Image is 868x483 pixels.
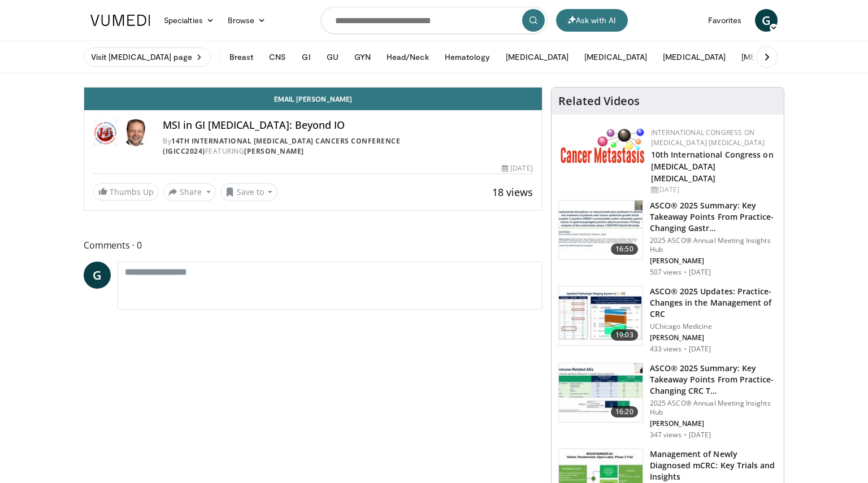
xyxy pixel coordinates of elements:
a: G [755,9,778,32]
img: Avatar [122,119,149,146]
button: Hematology [438,46,497,68]
p: [DATE] [689,430,711,440]
p: [PERSON_NAME] [650,333,777,342]
a: 16:20 ASCO® 2025 Summary: Key Takeaway Points From Practice-Changing CRC T… 2025 ASCO® Annual Mee... [558,363,777,440]
img: a4dc8378-0a7a-4feb-83f3-c1ee8303327d.150x105_q85_crop-smart_upscale.jpg [559,363,643,422]
img: 40aee502-104d-4c3e-82d4-853505100815.150x105_q85_crop-smart_upscale.jpg [559,286,643,345]
span: 19:03 [611,329,638,341]
a: G [84,262,111,289]
p: [DATE] [689,268,711,277]
div: · [684,430,687,440]
button: Share [163,183,216,201]
p: [DATE] [689,345,711,354]
h4: Related Videos [558,94,640,108]
a: Visit [MEDICAL_DATA] page [84,47,211,67]
p: 2025 ASCO® Annual Meeting Insights Hub [650,399,777,417]
p: [PERSON_NAME] [650,419,777,428]
input: Search topics, interventions [321,7,547,34]
div: [DATE] [502,163,532,173]
button: Breast [223,46,260,68]
a: 14th International [MEDICAL_DATA] Cancers Conference (IGICC2024) [163,136,400,156]
a: 19:03 ASCO® 2025 Updates: Practice-Changes in the Management of CRC UChicago Medicine [PERSON_NAM... [558,286,777,354]
img: 14th International Gastrointestinal Cancers Conference (IGICC2024) [93,119,118,146]
img: VuMedi Logo [90,15,150,26]
a: [PERSON_NAME] [244,146,304,156]
button: [MEDICAL_DATA] [656,46,732,68]
span: 16:20 [611,406,638,417]
h3: Management of Newly Diagnosed mCRC: Key Trials and Insights [650,449,777,482]
button: CNS [262,46,293,68]
div: · [684,345,687,354]
button: Ask with AI [556,9,628,32]
a: Thumbs Up [93,183,159,201]
img: 6ff8bc22-9509-4454-a4f8-ac79dd3b8976.png.150x105_q85_autocrop_double_scale_upscale_version-0.2.png [561,128,645,163]
p: [PERSON_NAME] [650,256,777,266]
img: c6954189-d8c3-4173-9dab-acb3f6091272.150x105_q85_crop-smart_upscale.jpg [559,201,643,259]
button: Save to [220,183,278,201]
h3: ASCO® 2025 Updates: Practice-Changes in the Management of CRC [650,286,777,320]
a: Specialties [157,9,221,32]
h4: MSI in GI [MEDICAL_DATA]: Beyond IO [163,119,532,132]
a: Favorites [701,9,748,32]
h3: ASCO® 2025 Summary: Key Takeaway Points From Practice-Changing CRC T… [650,363,777,397]
p: 433 views [650,345,682,354]
button: GI [295,46,317,68]
a: Browse [221,9,273,32]
div: · [684,268,687,277]
a: 16:50 ASCO® 2025 Summary: Key Takeaway Points From Practice-Changing Gastr… 2025 ASCO® Annual Mee... [558,200,777,277]
a: Email [PERSON_NAME] [84,88,542,110]
div: By FEATURING [163,136,532,156]
button: [MEDICAL_DATA] [735,46,811,68]
p: UChicago Medicine [650,322,777,331]
h3: ASCO® 2025 Summary: Key Takeaway Points From Practice-Changing Gastr… [650,200,777,234]
div: [DATE] [651,185,775,195]
a: 10th International Congress on [MEDICAL_DATA] [MEDICAL_DATA] [651,149,774,184]
span: 16:50 [611,243,638,255]
button: GYN [348,46,377,68]
p: 2025 ASCO® Annual Meeting Insights Hub [650,236,777,254]
button: [MEDICAL_DATA] [578,46,654,68]
a: International Congress on [MEDICAL_DATA] [MEDICAL_DATA] [651,128,765,147]
p: 347 views [650,430,682,440]
span: 18 views [492,185,533,199]
p: 507 views [650,268,682,277]
button: [MEDICAL_DATA] [499,46,575,68]
button: Head/Neck [380,46,436,68]
span: Comments 0 [84,238,542,253]
button: GU [320,46,345,68]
